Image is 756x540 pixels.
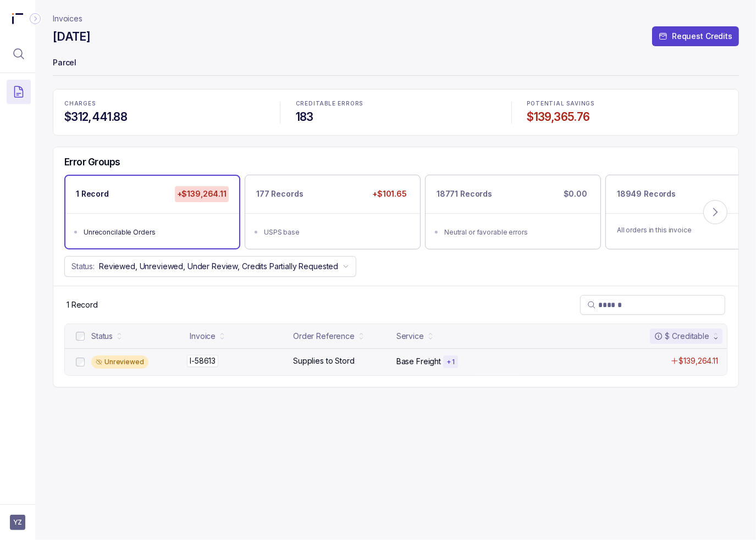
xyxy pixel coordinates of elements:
[652,26,739,46] button: Request Credits
[296,109,496,125] h4: 183
[64,101,264,107] p: CHARGES
[71,261,95,272] p: Status:
[10,515,25,530] button: User initials
[84,227,228,238] div: Unreconcilable Orders
[64,256,356,277] button: Status:Reviewed, Unreviewed, Under Review, Credits Partially Requested
[190,331,216,342] div: Invoice
[7,80,31,104] button: Menu Icon Button DocumentTextIcon
[7,42,31,66] button: Menu Icon Button MagnifyingGlassIcon
[370,186,409,202] p: +$101.65
[29,12,42,25] div: Collapse Icon
[53,13,82,24] a: Invoices
[64,109,264,125] h4: $312,441.88
[679,355,718,366] p: $139,264.11
[527,101,727,107] p: POTENTIAL SAVINGS
[396,356,441,367] p: Base Freight
[91,331,113,342] div: Status
[444,227,588,238] div: Neutral or favorable errors
[672,31,732,42] p: Request Credits
[53,53,739,75] p: Parcel
[256,188,303,199] p: 177 Records
[76,188,109,199] p: 1 Record
[446,358,455,366] p: + 1
[654,331,709,342] div: $ Creditable
[67,299,98,310] p: 1 Record
[437,188,492,199] p: 18771 Records
[187,355,218,367] p: I-58613
[293,331,355,342] div: Order Reference
[53,13,82,24] nav: breadcrumb
[296,101,496,107] p: CREDITABLE ERRORS
[76,332,85,341] input: checkbox-checkbox
[561,186,589,202] p: $0.00
[76,358,85,366] input: checkbox-checkbox
[264,227,408,238] div: USPS base
[293,355,355,366] p: Supplies to Stord
[67,299,98,310] div: Remaining page entries
[396,331,424,342] div: Service
[527,109,727,125] h4: $139,365.76
[91,355,148,369] div: Unreviewed
[617,188,676,199] p: 18949 Records
[99,261,338,272] p: Reviewed, Unreviewed, Under Review, Credits Partially Requested
[64,156,120,168] h5: Error Groups
[175,186,229,202] p: +$139,264.11
[53,29,90,44] h4: [DATE]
